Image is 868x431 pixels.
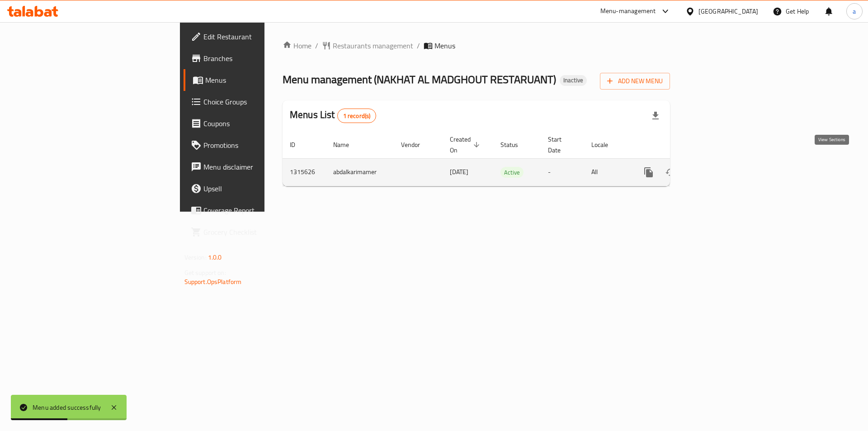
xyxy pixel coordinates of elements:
[203,31,318,42] span: Edit Restaurant
[184,199,325,221] a: Coverage Report
[434,40,455,51] span: Menus
[560,76,587,84] span: Inactive
[541,158,584,186] td: -
[184,134,325,156] a: Promotions
[203,161,318,172] span: Menu disclaimer
[184,91,325,113] a: Choice Groups
[326,158,394,186] td: abdalkarimamer
[333,139,361,150] span: Name
[184,276,242,288] a: Support.OpsPlatform
[660,161,681,183] button: Change Status
[203,118,318,129] span: Coupons
[184,26,325,47] a: Edit Restaurant
[205,75,318,85] span: Menus
[500,167,524,178] span: Active
[33,403,101,412] div: Menu added successfully
[500,167,524,178] div: Active
[607,76,663,87] span: Add New Menu
[450,166,468,178] span: [DATE]
[290,108,376,123] h2: Menus List
[645,105,666,127] div: Export file
[417,40,420,51] li: /
[184,113,325,134] a: Coupons
[203,140,318,151] span: Promotions
[184,267,226,279] span: Get support on:
[591,139,620,150] span: Locale
[853,6,856,16] span: a
[401,139,432,150] span: Vendor
[548,134,573,156] span: Start Date
[698,6,758,16] div: [GEOGRAPHIC_DATA]
[184,251,207,263] span: Version:
[560,75,587,86] div: Inactive
[337,109,377,123] div: Total records count
[450,134,482,156] span: Created On
[203,53,318,64] span: Branches
[283,40,670,51] nav: breadcrumb
[600,6,656,17] div: Menu-management
[600,73,670,90] button: Add New Menu
[338,112,376,120] span: 1 record(s)
[184,69,325,91] a: Menus
[500,139,530,150] span: Status
[322,40,413,51] a: Restaurants management
[631,131,732,159] th: Actions
[184,156,325,178] a: Menu disclaimer
[203,205,318,216] span: Coverage Report
[184,178,325,199] a: Upsell
[283,131,732,186] table: enhanced table
[333,40,413,51] span: Restaurants management
[203,227,318,237] span: Grocery Checklist
[638,161,660,183] button: more
[203,96,318,107] span: Choice Groups
[184,47,325,69] a: Branches
[290,139,307,150] span: ID
[184,221,325,243] a: Grocery Checklist
[203,183,318,194] span: Upsell
[208,251,222,263] span: 1.0.0
[584,158,631,186] td: All
[283,69,556,90] span: Menu management ( NAKHAT AL MADGHOUT RESTARUANT )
